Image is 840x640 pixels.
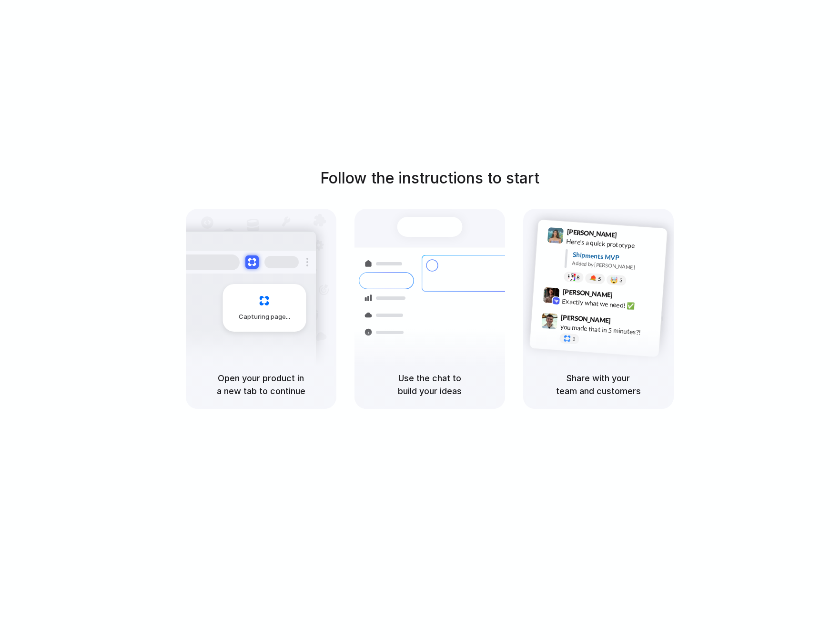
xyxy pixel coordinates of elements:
span: 9:47 AM [614,317,633,328]
div: Here's a quick prototype [566,236,661,253]
div: you made that in 5 minutes?! [560,322,655,338]
span: [PERSON_NAME] [562,286,613,300]
span: 9:41 AM [619,231,639,243]
div: 🤯 [610,277,618,284]
span: 8 [576,275,579,280]
div: Added by [PERSON_NAME] [572,259,659,273]
span: Capturing page [239,312,292,322]
span: 3 [619,278,622,283]
h5: Open your product in a new tab to continue [197,372,325,397]
h5: Use the chat to build your ideas [366,372,494,397]
span: 1 [572,336,575,342]
div: Shipments MVP [572,250,660,265]
h5: Share with your team and customers [535,372,662,397]
span: 9:42 AM [615,291,635,303]
h1: Follow the instructions to start [320,167,539,190]
span: [PERSON_NAME] [560,312,611,326]
span: 5 [597,276,601,282]
span: [PERSON_NAME] [567,226,617,240]
div: Exactly what we need! ✅ [562,296,657,313]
